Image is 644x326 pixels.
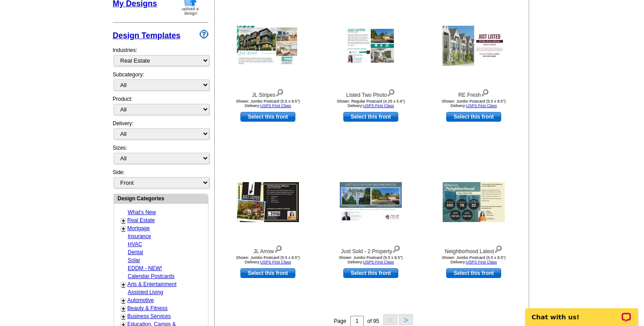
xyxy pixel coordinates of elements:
div: Product: [113,95,208,119]
div: Industries: [113,42,208,71]
button: < [383,314,397,325]
button: > [399,314,413,325]
div: Neighborhood Latest [425,243,522,255]
a: USPS First Class [363,260,394,264]
img: Neighborhood Latest [443,182,505,222]
a: HVAC [128,241,142,247]
img: view design details [274,243,283,253]
a: Insurance [128,233,151,239]
a: + [122,313,125,320]
div: Shown: Jumbo Postcard (5.5 x 8.5") Delivery: [219,99,317,108]
a: Dental [128,249,143,255]
a: + [122,297,125,304]
iframe: LiveChat chat widget [519,298,644,326]
a: Business Services [127,313,171,319]
div: Design Categories [114,194,208,203]
div: RE Fresh [425,87,522,99]
div: JL Stripes [219,87,317,99]
span: of 95 [367,318,379,324]
a: + [122,225,125,232]
img: Listed Two Photo [346,27,396,65]
a: Solar [128,257,140,263]
img: JL Stripes [237,26,299,66]
a: USPS First Class [466,260,497,264]
a: Arts & Entertainment [127,281,177,287]
a: USPS First Class [260,103,291,108]
span: Page [334,318,346,324]
img: JL Arrow [237,182,299,222]
a: + [122,305,125,312]
a: Mortgage [127,225,150,231]
a: Calendar Postcards [128,273,174,279]
a: Design Templates [113,31,181,40]
a: USPS First Class [260,260,291,264]
div: JL Arrow [219,243,317,255]
img: RE Fresh [443,26,505,66]
a: + [122,217,125,224]
div: Shown: Jumbo Postcard (5.5 x 8.5") Delivery: [425,99,522,108]
a: + [122,281,125,288]
a: use this design [240,112,295,122]
img: view design details [387,87,395,97]
div: Listed Two Photo [322,87,420,99]
img: view design details [392,243,401,253]
a: use this design [446,268,501,278]
div: Shown: Regular Postcard (4.25 x 5.6") Delivery: [322,99,420,108]
a: Beauty & Fitness [127,305,168,311]
div: Shown: Jumbo Postcard (5.5 x 8.5") Delivery: [425,255,522,264]
div: Side: [113,168,208,189]
div: Delivery: [113,119,208,144]
div: Shown: Jumbo Postcard (5.5 x 8.5") Delivery: [322,255,420,264]
a: EDDM - NEW! [128,265,162,271]
a: use this design [343,112,398,122]
img: view design details [275,87,284,97]
a: Real Estate [127,217,155,223]
a: USPS First Class [363,103,394,108]
img: Just Sold - 2 Property [340,182,402,222]
a: use this design [343,268,398,278]
a: Assisted Living [128,289,163,295]
div: Shown: Jumbo Postcard (5.5 x 8.5") Delivery: [219,255,317,264]
a: use this design [446,112,501,122]
a: use this design [240,268,295,278]
a: USPS First Class [466,103,497,108]
div: Subcategory: [113,71,208,95]
img: design-wizard-help-icon.png [200,30,208,39]
a: What's New [128,209,156,215]
div: Sizes: [113,144,208,168]
a: Automotive [127,297,154,303]
div: Just Sold - 2 Property [322,243,420,255]
img: view design details [494,243,503,253]
img: view design details [481,87,489,97]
